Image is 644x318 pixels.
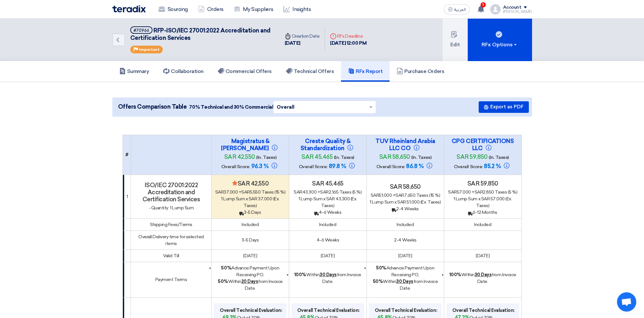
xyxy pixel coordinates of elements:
[294,272,306,277] strong: 100%
[139,47,160,52] span: Important
[292,189,364,195] div: 43,300 + 2,165 Taxes (5 %)
[221,196,223,202] span: 1
[452,307,515,314] b: Overall Technical Evaluation:
[376,265,386,271] strong: 50%
[286,68,334,75] h5: Technical Offers
[292,180,364,187] h4: sar 45,465
[448,189,457,195] span: sar
[411,155,431,160] span: (In. Taxes)
[489,155,509,160] span: (In. Taxes)
[329,163,346,170] span: 89.8 %
[348,68,382,75] h5: RFx Report
[218,279,283,291] span: Within from Invoice Date.
[289,250,366,262] td: [DATE]
[256,155,276,160] span: (In. Taxes)
[163,68,204,75] h5: Collaboration
[447,189,519,195] div: 57,000 + 2,850 Taxes (5 %)
[112,61,156,82] a: Summary
[130,27,271,41] span: RFP-ISO/IEC 27001:2022 Accreditation and Certification Services
[341,61,390,82] a: RFx Report
[224,153,255,160] span: sar 42,550
[149,205,194,211] span: - Quantity: 1 Lump Sum
[153,2,193,16] a: Sourcing
[481,196,505,202] span: sar 57,000
[330,40,366,47] div: [DATE] 12:00 PM
[130,26,272,42] h5: RFP-ISO/IEC 27001:2022 Accreditation and Certification Services
[447,180,519,187] h4: sar 59,850
[372,199,396,205] span: Lump Sum x
[479,101,529,113] button: Export as PDF
[229,2,278,16] a: My Suppliers
[366,231,444,250] td: 2-4 Weeks
[292,221,364,228] div: Included
[447,209,519,216] div: 6-12 Months
[249,196,272,202] span: sar 37,000
[454,164,483,169] span: Overall Score:
[456,196,480,202] span: Lump Sum x
[285,40,320,47] div: [DATE]
[476,196,512,208] span: (Ex. Taxes)
[220,307,282,314] b: Overall Technical Evaluation:
[131,262,212,297] td: Payment Terms
[214,221,286,228] div: Included
[373,279,383,284] strong: 50%
[449,272,461,277] strong: 100%
[395,193,404,198] span: sar
[156,61,211,82] a: Collaboration
[617,292,636,312] a: Open chat
[285,33,320,40] div: Creation Date
[474,189,483,195] span: sar
[390,61,451,82] a: Purchase Orders
[484,163,501,170] span: 85.2 %
[294,189,302,195] span: sar
[334,155,354,160] span: (In. Taxes)
[406,163,423,170] span: 86.8 %
[379,153,410,160] span: sar 58,650
[218,138,282,152] h4: Magistratus & [PERSON_NAME]
[133,182,209,203] h4: ISO/IEC 27001:2022 Accreditation and Certification Services
[241,189,250,195] span: sar
[373,279,438,291] span: Within from Invoice Date.
[244,196,279,208] span: (Ex. Taxes)
[215,189,224,195] span: sar
[301,153,333,160] span: sar 45,465
[444,4,470,14] button: العربية
[218,279,228,284] strong: 50%
[482,41,518,49] div: RFx Options
[449,272,516,284] span: Within from Invoice Date.
[297,307,360,314] b: Overall Technical Evaluation:
[397,68,444,75] h5: Purchase Orders
[131,250,212,262] td: Valid Till
[189,104,273,111] span: 70% Technical and 30% Commercial
[454,196,455,202] span: 1
[369,192,441,199] div: 51,000 + 7,650 Taxes (15 %)
[131,218,212,231] td: Shipping Fees/Terms
[490,4,501,14] img: profile_test.png
[468,19,532,61] button: RFx Options
[241,279,258,284] u: 20 Days
[330,33,366,40] div: RFx Deadline
[376,164,405,169] span: Overall Score:
[211,61,279,82] a: Commercial Offers
[278,2,316,16] a: Insights
[503,5,521,10] div: Account
[251,163,269,170] span: 96.3 %
[369,205,441,212] div: 2-4 Weeks
[221,265,279,277] span: Advance Payment Upon Receiving PO,
[211,250,289,262] td: [DATE]
[292,209,364,216] div: 4-6 Weeks
[373,138,437,152] h4: TUV Rheinland Arabia LLC CO
[369,183,441,190] h4: sar 58,650
[123,175,131,218] td: 1
[218,68,272,75] h5: Commercial Offers
[131,231,212,250] td: Overall Delivery time for selected items
[319,272,337,277] u: 30 Days
[211,231,289,250] td: 3-5 Days
[119,68,149,75] h5: Summary
[369,221,441,228] div: Included
[451,138,515,152] h4: CPG CERTIFICATIONS LLC
[503,10,532,14] div: [PERSON_NAME]
[474,272,492,277] u: 30 Days
[193,2,229,16] a: Orders
[481,2,486,7] span: 1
